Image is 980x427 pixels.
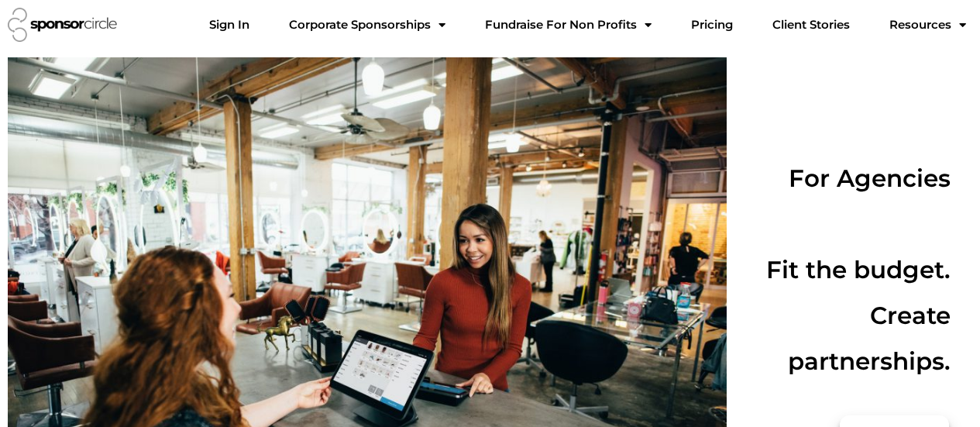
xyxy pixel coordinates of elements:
a: Sign In [197,9,262,40]
a: Pricing [679,9,745,40]
h2: For Agencies Fit the budget. Create partnerships. [763,156,951,384]
a: Client Stories [760,9,862,40]
nav: Menu [197,9,978,40]
a: Resources [877,9,978,40]
a: Corporate SponsorshipsMenu Toggle [277,9,458,40]
img: Sponsor Circle logo [8,8,117,42]
a: Fundraise For Non ProfitsMenu Toggle [473,9,664,40]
